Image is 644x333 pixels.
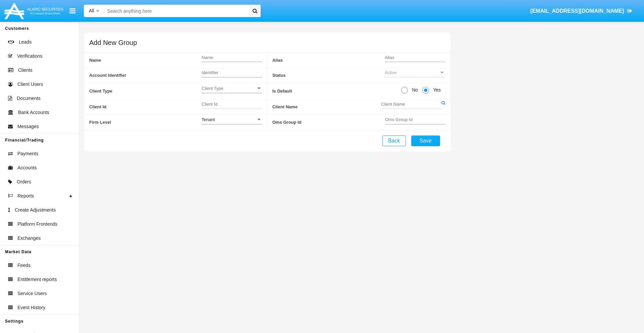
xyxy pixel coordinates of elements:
span: Reports [17,192,34,200]
span: Client Id [89,100,202,115]
span: Yes [429,87,442,94]
span: Name [89,53,202,68]
a: All [84,7,104,14]
span: Alias [272,53,385,68]
span: Orders [17,178,31,185]
span: Client Users [17,81,43,88]
span: Verifications [17,53,42,60]
span: Platform Frontends [17,221,57,228]
span: Firm Level [89,115,202,130]
span: Create Adjustments [15,207,56,214]
a: [EMAIL_ADDRESS][DOMAIN_NAME] [527,2,636,20]
span: Client Type [89,83,202,99]
span: Is Default [272,83,401,99]
span: Leads [19,39,32,46]
span: All [89,8,94,13]
span: Messages [17,123,39,130]
span: Payments [17,150,38,157]
span: [EMAIL_ADDRESS][DOMAIN_NAME] [530,8,624,14]
h5: Add New Group [89,40,137,45]
input: Search [104,5,247,17]
span: Event History [17,304,45,311]
button: Save [411,135,440,146]
button: Back [382,135,406,146]
span: Oms Group Id [272,115,385,130]
span: Status [272,68,385,83]
span: Client Type [202,86,256,91]
span: Feeds [17,262,31,269]
span: Entitlement reports [17,276,57,283]
span: Active [385,70,396,75]
span: Clients [18,67,33,74]
span: Tenant [202,117,215,122]
span: Service Users [17,290,47,297]
span: Bank Accounts [18,109,49,116]
img: Logo image [3,1,64,21]
span: Accounts [17,164,37,171]
span: Exchanges [17,235,41,242]
span: Documents [17,95,41,102]
span: Account Identifier [89,68,202,83]
span: No [408,87,420,94]
span: Client Name [272,100,381,115]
